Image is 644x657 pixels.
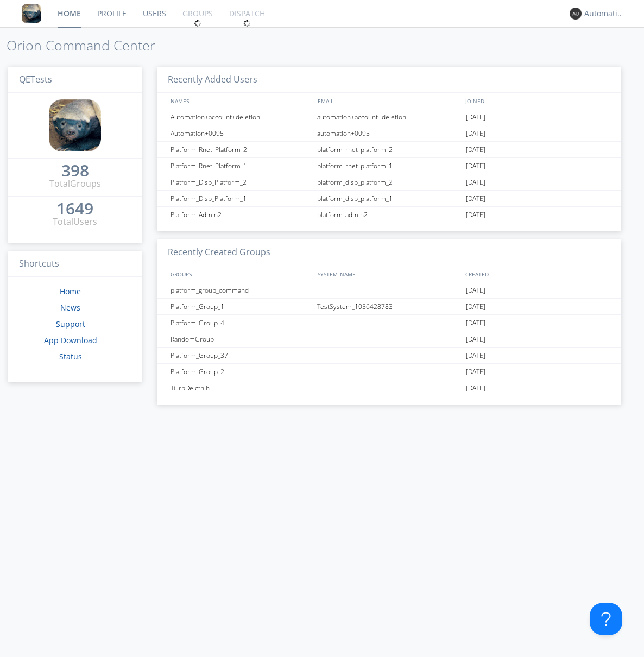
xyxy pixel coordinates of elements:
div: 1649 [56,203,93,214]
span: QETests [19,73,52,85]
span: [DATE] [466,207,485,223]
div: platform_disp_platform_2 [314,174,463,190]
div: Automation+account+deletion [168,109,314,125]
a: Platform_Group_2[DATE] [157,364,621,380]
span: [DATE] [466,142,485,158]
div: Platform_Disp_Platform_2 [168,174,314,190]
a: Automation+0095automation+0095[DATE] [157,125,621,142]
span: [DATE] [466,282,485,299]
span: [DATE] [466,174,485,191]
div: Automation+0095 [168,125,314,141]
div: platform_rnet_platform_1 [314,158,463,174]
h3: Shortcuts [8,251,142,277]
img: 373638.png [570,8,582,20]
a: Home [60,286,81,296]
span: [DATE] [466,348,485,364]
a: Platform_Admin2platform_admin2[DATE] [157,207,621,223]
span: [DATE] [466,299,485,315]
div: automation+0095 [314,125,463,141]
div: platform_rnet_platform_2 [314,142,463,157]
img: 8ff700cf5bab4eb8a436322861af2272 [22,4,41,23]
div: automation+account+deletion [314,109,463,125]
div: Platform_Group_2 [168,364,314,380]
div: Total Users [53,216,97,228]
a: Platform_Disp_Platform_2platform_disp_platform_2[DATE] [157,174,621,191]
div: platform_disp_platform_1 [314,191,463,206]
div: Automation+0004 [584,8,625,19]
span: [DATE] [466,315,485,331]
div: TGrpDelctnlh [168,380,314,396]
div: 398 [61,165,89,176]
span: [DATE] [466,380,485,396]
span: [DATE] [466,364,485,380]
a: Platform_Rnet_Platform_2platform_rnet_platform_2[DATE] [157,142,621,158]
a: News [60,302,80,313]
div: NAMES [168,93,313,109]
span: [DATE] [466,109,485,125]
div: JOINED [463,93,611,109]
a: Platform_Rnet_Platform_1platform_rnet_platform_1[DATE] [157,158,621,174]
a: Platform_Group_37[DATE] [157,348,621,364]
a: TGrpDelctnlh[DATE] [157,380,621,396]
img: spin.svg [194,20,201,27]
span: [DATE] [466,125,485,142]
div: Platform_Disp_Platform_1 [168,191,314,206]
a: Automation+account+deletionautomation+account+deletion[DATE] [157,109,621,125]
div: Platform_Group_37 [168,348,314,363]
div: TestSystem_1056428783 [314,299,463,314]
img: spin.svg [243,20,251,27]
a: App Download [44,335,97,345]
a: Status [59,351,82,362]
div: CREATED [463,266,611,282]
a: 1649 [56,203,93,216]
div: Platform_Rnet_Platform_2 [168,142,314,157]
a: 398 [61,165,89,178]
div: platform_group_command [168,282,314,298]
a: Platform_Group_4[DATE] [157,315,621,331]
h1: Orion Command Center [7,38,644,53]
div: GROUPS [168,266,313,282]
h3: Recently Added Users [157,67,621,93]
div: platform_admin2 [314,207,463,223]
div: Platform_Group_1 [168,299,314,314]
a: RandomGroup[DATE] [157,331,621,348]
span: [DATE] [466,331,485,348]
a: Platform_Group_1TestSystem_1056428783[DATE] [157,299,621,315]
div: Platform_Rnet_Platform_1 [168,158,314,174]
img: 8ff700cf5bab4eb8a436322861af2272 [49,99,101,151]
div: Platform_Group_4 [168,315,314,331]
div: EMAIL [315,93,462,109]
a: platform_group_command[DATE] [157,282,621,299]
a: Support [56,319,85,329]
div: RandomGroup [168,331,314,347]
div: Total Groups [49,178,101,190]
iframe: Toggle Customer Support [590,603,622,635]
div: Platform_Admin2 [168,207,314,223]
span: [DATE] [466,158,485,174]
span: [DATE] [466,191,485,207]
a: Platform_Disp_Platform_1platform_disp_platform_1[DATE] [157,191,621,207]
div: SYSTEM_NAME [315,266,462,282]
h3: Recently Created Groups [157,239,621,266]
